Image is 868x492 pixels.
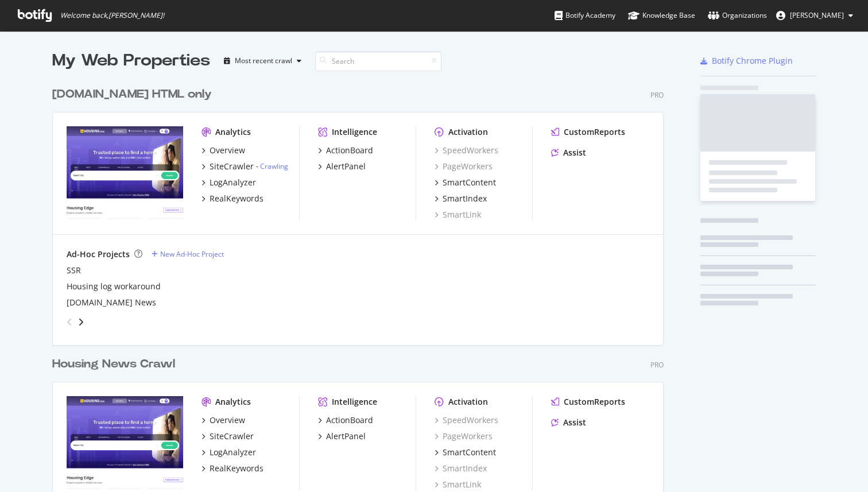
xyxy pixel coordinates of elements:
a: SiteCrawler [201,431,254,442]
div: Organizations [708,10,767,21]
div: Housing News Crawl [52,356,175,373]
div: - [256,161,288,171]
a: LogAnalyzer [201,447,256,458]
span: Prabal Partap [790,10,844,20]
div: LogAnalyzer [210,177,256,188]
div: Ad-Hoc Projects [67,249,130,260]
div: Analytics [215,396,251,408]
div: Pro [650,360,664,370]
div: Assist [563,417,586,428]
a: LogAnalyzer [201,177,256,188]
div: Activation [448,396,488,408]
button: Most recent crawl [219,52,306,70]
input: Search [315,51,441,71]
div: CustomReports [564,126,625,138]
div: RealKeywords [210,193,263,204]
div: SmartIndex [443,193,487,204]
div: Knowledge Base [628,10,695,21]
a: Botify Chrome Plugin [700,55,793,67]
div: SiteCrawler [210,431,254,442]
div: Intelligence [332,126,377,138]
div: Botify Chrome Plugin [712,55,793,67]
div: Overview [210,145,245,156]
a: PageWorkers [435,431,493,442]
div: angle-right [77,316,85,328]
div: RealKeywords [210,463,263,474]
a: SpeedWorkers [435,414,498,426]
div: Botify Academy [555,10,615,21]
a: RealKeywords [201,463,263,474]
div: AlertPanel [326,161,366,172]
a: ActionBoard [318,414,373,426]
div: angle-left [62,313,77,331]
div: Analytics [215,126,251,138]
div: Overview [210,414,245,426]
a: [DOMAIN_NAME] News [67,297,156,308]
div: Most recent crawl [235,57,292,64]
div: Assist [563,147,586,158]
img: www.Housing.com [67,126,183,219]
a: [DOMAIN_NAME] HTML only [52,86,216,103]
a: SpeedWorkers [435,145,498,156]
div: New Ad-Hoc Project [160,249,224,259]
a: CustomReports [551,396,625,408]
a: SmartContent [435,177,496,188]
a: SmartLink [435,209,481,220]
a: Overview [201,145,245,156]
div: AlertPanel [326,431,366,442]
div: CustomReports [564,396,625,408]
div: LogAnalyzer [210,447,256,458]
a: AlertPanel [318,431,366,442]
div: ActionBoard [326,414,373,426]
div: SiteCrawler [210,161,254,172]
div: Intelligence [332,396,377,408]
a: SiteCrawler- Crawling [201,161,288,172]
a: Overview [201,414,245,426]
a: SmartLink [435,479,481,490]
div: My Web Properties [52,49,210,72]
a: Assist [551,417,586,428]
div: SmartContent [443,447,496,458]
a: SmartIndex [435,193,487,204]
a: Housing log workaround [67,281,161,292]
img: Housing News Crawl [67,396,183,489]
div: Activation [448,126,488,138]
div: SmartContent [443,177,496,188]
a: Crawling [260,161,288,171]
span: Welcome back, [PERSON_NAME] ! [60,11,164,20]
a: PageWorkers [435,161,493,172]
a: CustomReports [551,126,625,138]
a: RealKeywords [201,193,263,204]
a: Assist [551,147,586,158]
div: Pro [650,90,664,100]
div: ActionBoard [326,145,373,156]
a: ActionBoard [318,145,373,156]
a: SSR [67,265,81,276]
a: AlertPanel [318,161,366,172]
a: SmartContent [435,447,496,458]
a: New Ad-Hoc Project [152,249,224,259]
a: Housing News Crawl [52,356,180,373]
div: [DOMAIN_NAME] HTML only [52,86,212,103]
button: [PERSON_NAME] [767,6,862,25]
a: SmartIndex [435,463,487,474]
